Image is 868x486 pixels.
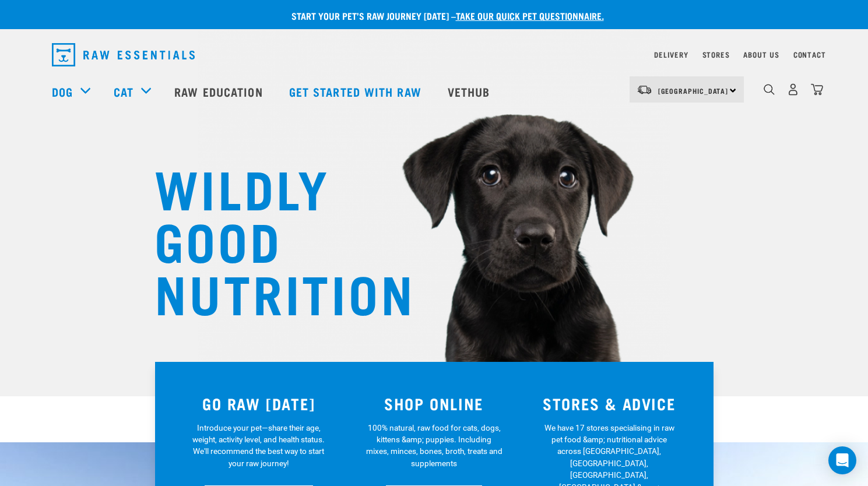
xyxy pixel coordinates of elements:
span: [GEOGRAPHIC_DATA] [658,89,729,93]
h3: SHOP ONLINE [353,395,515,413]
a: Vethub [436,68,505,115]
h3: STORES & ADVICE [529,395,690,413]
a: Dog [52,83,73,100]
a: Delivery [654,52,688,57]
a: Get started with Raw [277,68,436,115]
h3: GO RAW [DATE] [178,395,340,413]
img: van-moving.png [637,84,652,95]
img: Raw Essentials Logo [52,43,195,66]
p: 100% natural, raw food for cats, dogs, kittens &amp; puppies. Including mixes, minces, bones, bro... [366,422,502,470]
a: About Us [743,52,779,57]
img: user.png [787,83,799,96]
img: home-icon@2x.png [811,83,823,96]
a: Cat [114,83,133,100]
div: Open Intercom Messenger [828,446,856,474]
a: take our quick pet questionnaire. [456,13,604,18]
a: Raw Education [163,68,277,115]
a: Contact [793,52,826,57]
img: home-icon-1@2x.png [764,84,775,95]
p: Introduce your pet—share their age, weight, activity level, and health status. We'll recommend th... [190,422,327,470]
nav: dropdown navigation [43,38,826,71]
h1: WILDLY GOOD NUTRITION [154,160,388,318]
a: Stores [702,52,730,57]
